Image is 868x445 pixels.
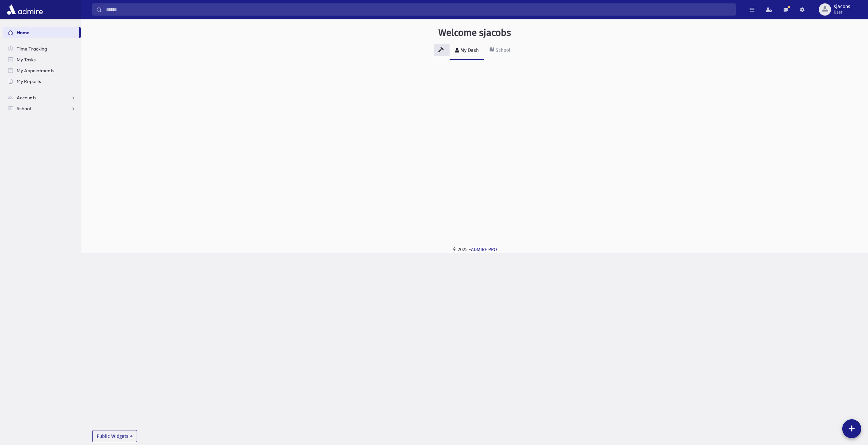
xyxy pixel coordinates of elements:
[438,27,511,39] h3: Welcome sjacobs
[92,430,137,442] button: Public Widgets
[3,92,81,103] a: Accounts
[17,46,47,52] span: Time Tracking
[17,29,29,36] span: Home
[3,76,81,87] a: My Reports
[3,103,81,114] a: School
[3,43,81,54] a: Time Tracking
[92,246,857,253] div: © 2025 -
[17,67,54,74] span: My Appointments
[471,247,497,252] a: ADMIRE PRO
[494,47,510,53] div: School
[834,9,850,15] span: User
[17,57,36,63] span: My Tasks
[17,78,41,84] span: My Reports
[459,47,479,53] div: My Dash
[17,105,31,112] span: School
[102,3,735,16] input: Search
[3,54,81,65] a: My Tasks
[5,3,44,16] img: AdmirePro
[450,41,484,60] a: My Dash
[834,4,850,9] span: sjacobs
[17,95,36,101] span: Accounts
[3,65,81,76] a: My Appointments
[3,27,79,38] a: Home
[484,41,516,60] a: School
